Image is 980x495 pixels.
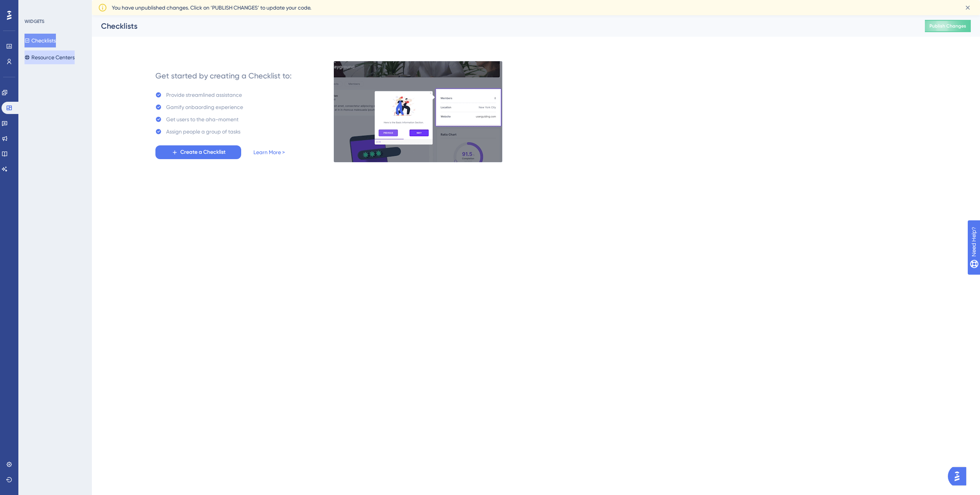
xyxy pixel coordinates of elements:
[155,145,241,159] button: Create a Checklist
[166,127,240,136] div: Assign people a group of tasks
[166,90,242,99] div: Provide streamlined assistance
[929,23,966,29] span: Publish Changes
[24,34,56,47] button: Checklists
[253,148,285,157] a: Learn More >
[180,148,225,157] span: Create a Checklist
[24,50,75,64] button: Resource Centers
[925,20,971,32] button: Publish Changes
[166,103,243,112] div: Gamify onbaording experience
[155,70,292,81] div: Get started by creating a Checklist to:
[18,2,48,11] span: Need Help?
[333,61,503,163] img: e28e67207451d1beac2d0b01ddd05b56.gif
[112,3,311,12] span: You have unpublished changes. Click on ‘PUBLISH CHANGES’ to update your code.
[166,115,238,124] div: Get users to the aha-moment
[24,18,44,24] div: WIDGETS
[948,465,971,488] iframe: UserGuiding AI Assistant Launcher
[101,21,906,31] div: Checklists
